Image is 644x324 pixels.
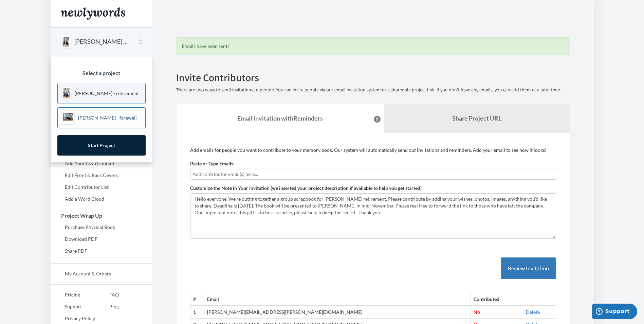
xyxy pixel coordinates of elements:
h3: Project Wrap Up [51,213,152,219]
a: Privacy Policy [51,313,95,324]
iframe: Opens a widget where you can chat to one of our agents [592,304,637,321]
a: My Account & Orders [51,269,152,279]
a: Add a Word Cloud [51,194,152,204]
th: Email [204,293,471,306]
button: [PERSON_NAME] - retirement [74,37,129,46]
a: Add Your Own Content [51,158,152,168]
button: Review Invitation [501,257,556,280]
a: [PERSON_NAME] - retirement [57,83,146,104]
strong: Email Invitation with Reminders [237,114,323,122]
th: 1 [190,306,204,318]
a: Blog [95,302,119,312]
p: [PERSON_NAME] - retirement [75,90,139,97]
a: Edit Contributor List [51,182,152,192]
p: There are two ways to send invitations to people. You can invite people via our email invitation ... [176,87,570,93]
a: Share PDF [51,246,152,256]
b: Share Project URL [452,114,501,122]
a: FAQ [95,290,119,300]
a: [PERSON_NAME] - farewell [57,107,146,128]
a: Start Project [57,135,146,156]
a: Edit Front & Back Covers [51,170,152,180]
p: [PERSON_NAME] - farewell [78,114,137,121]
a: Download PDF [51,234,152,244]
a: Delete [526,309,540,315]
img: Newlywords logo [61,7,125,20]
p: Add emails for people you want to contribute to your memory book. Our system will automatically s... [190,147,556,154]
a: Purchase Physical Book [51,222,152,232]
td: [PERSON_NAME][EMAIL_ADDRESS][PERSON_NAME][DOMAIN_NAME] [204,306,471,318]
label: Paste or Type Emails: [190,160,235,167]
h2: Invite Contributors [176,72,570,83]
div: Emails have been sent! [176,37,570,55]
textarea: Hello everyone. We're putting together a group scrapbook for [PERSON_NAME] retirement. Please con... [190,193,556,239]
th: # [190,293,204,306]
h3: Select a project [57,70,146,76]
a: Pricing [51,290,95,300]
th: Contributed [471,293,523,306]
a: Support [51,302,95,312]
span: No [474,309,480,315]
label: Customize the Note in Your Invitation (we inserted your project description if available to help ... [190,185,422,192]
input: Add contributor email(s) here... [192,170,554,178]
